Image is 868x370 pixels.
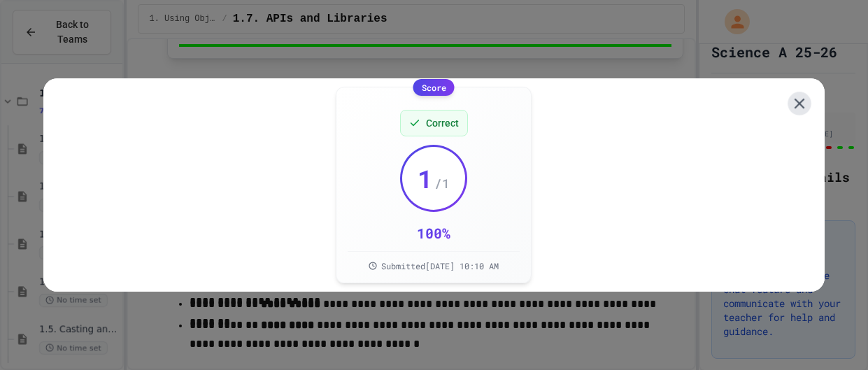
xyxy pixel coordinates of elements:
div: Score [413,79,455,96]
span: / 1 [434,173,450,193]
span: Submitted [DATE] 10:10 AM [381,260,499,271]
span: 1 [418,164,433,192]
span: Correct [426,116,459,130]
div: 100 % [417,223,450,243]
